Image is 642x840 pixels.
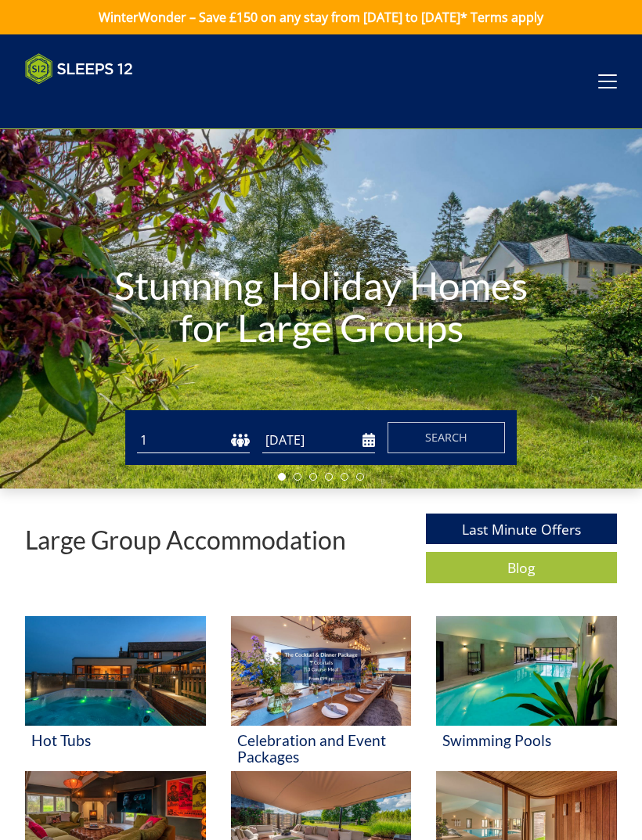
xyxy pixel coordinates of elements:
[231,616,412,726] img: 'Celebration and Event Packages' - Large Group Accommodation Holiday Ideas
[426,514,617,544] a: Last Minute Offers
[436,616,617,726] img: 'Swimming Pools' - Large Group Accommodation Holiday Ideas
[262,427,375,453] input: Arrival Date
[25,526,346,553] p: Large Group Accommodation
[96,233,546,380] h1: Stunning Holiday Homes for Large Groups
[425,430,467,445] span: Search
[231,616,412,772] a: 'Celebration and Event Packages' - Large Group Accommodation Holiday Ideas Celebration and Event ...
[31,732,200,748] h3: Hot Tubs
[25,53,133,85] img: Sleeps 12
[25,616,206,772] a: 'Hot Tubs' - Large Group Accommodation Holiday Ideas Hot Tubs
[17,94,182,107] iframe: Customer reviews powered by Trustpilot
[426,552,617,582] a: Blog
[388,422,505,453] button: Search
[237,732,406,765] h3: Celebration and Event Packages
[436,616,617,772] a: 'Swimming Pools' - Large Group Accommodation Holiday Ideas Swimming Pools
[442,732,611,748] h3: Swimming Pools
[25,616,206,726] img: 'Hot Tubs' - Large Group Accommodation Holiday Ideas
